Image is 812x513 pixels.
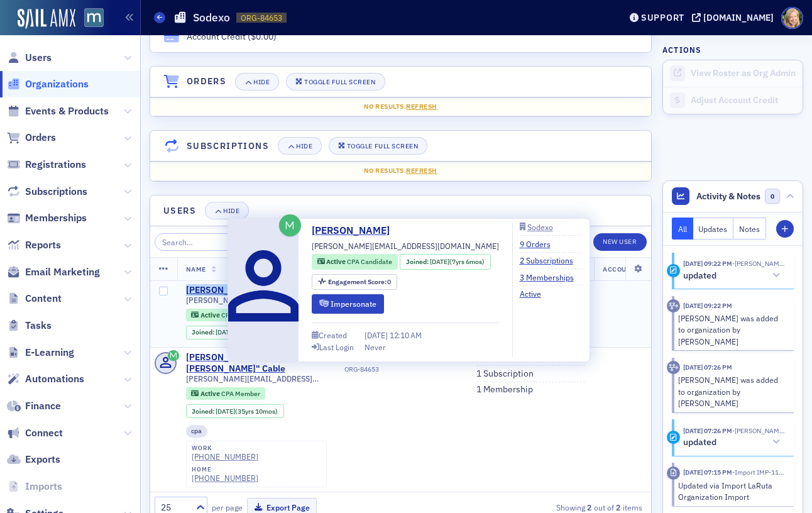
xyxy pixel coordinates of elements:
[25,426,63,440] span: Connect
[25,104,109,118] span: Events & Products
[25,238,61,252] span: Reports
[520,255,583,266] a: 2 Subscriptions
[312,223,399,238] a: [PERSON_NAME]
[667,431,680,444] div: Update
[186,326,277,339] div: Joined: 2018-02-08 00:00:00
[187,30,277,43] div: Account Credit ( )
[205,202,249,219] button: Hide
[430,257,449,266] span: [DATE]
[186,352,291,374] a: [PERSON_NAME] "[PERSON_NAME]" Cable
[212,502,243,513] label: per page
[781,7,803,29] span: Profile
[186,425,208,438] div: cpa
[7,319,52,333] a: Tasks
[25,211,87,225] span: Memberships
[223,207,239,214] div: Hide
[683,270,716,282] h5: updated
[683,436,785,449] button: updated
[304,79,375,85] div: Toggle Full Screen
[200,389,221,398] span: Active
[406,257,430,267] span: Joined :
[683,363,732,372] time: 1/12/2025 07:26 PM
[7,292,62,306] a: Content
[329,137,428,155] button: Toggle Full Screen
[317,257,392,267] a: Active CPA Candidate
[192,473,258,483] div: [PHONE_NUMBER]
[25,346,74,360] span: E-Learning
[286,73,385,91] button: Toggle Full Screen
[251,31,273,42] span: $0.00
[25,77,89,91] span: Organizations
[192,444,258,452] div: work
[192,328,216,336] span: Joined :
[25,185,87,199] span: Subscriptions
[7,453,60,466] a: Exports
[344,365,459,378] div: ORG-84653
[667,299,680,312] div: Activity
[593,233,646,251] a: New User
[390,330,422,340] span: 12:10 AM
[733,218,766,240] button: Notes
[667,264,680,277] div: Update
[7,158,86,172] a: Registrations
[678,480,786,503] div: Updated via Import LaRuta Organization Import
[732,468,786,477] span: Import IMP-1199
[216,407,235,416] span: [DATE]
[7,346,74,360] a: E-Learning
[187,140,269,153] h4: Subscriptions
[7,104,109,118] a: Events & Products
[663,87,803,114] a: Adjust Account Credit
[216,407,278,416] div: (35yrs 10mos)
[312,294,384,314] button: Impersonate
[732,426,785,435] span: Emily Trott
[667,361,680,374] div: Activity
[683,301,732,310] time: 2/13/2025 09:22 PM
[221,311,266,319] span: CPA Candidate
[18,9,75,29] img: SailAMX
[25,372,84,386] span: Automations
[7,399,61,413] a: Finance
[25,292,62,306] span: Content
[186,309,272,321] div: Active: Active: CPA Candidate
[678,374,786,409] div: [PERSON_NAME] was added to organization by [PERSON_NAME]
[683,468,732,477] time: 3/31/2023 07:15 PM
[7,211,87,225] a: Memberships
[520,288,551,299] a: Active
[732,259,785,268] span: Emily Trott
[84,8,104,28] img: SailAMX
[25,265,100,279] span: Email Marketing
[163,204,196,218] h4: Users
[703,12,774,23] div: [DOMAIN_NAME]
[312,274,397,290] div: Engagement Score: 0
[192,452,258,461] div: [PHONE_NUMBER]
[488,502,642,513] div: Showing out of items
[7,372,84,386] a: Automations
[7,51,52,65] a: Users
[672,218,693,240] button: All
[25,158,86,172] span: Registrations
[7,185,87,199] a: Subscriptions
[328,279,392,285] div: 0
[585,502,594,513] strong: 2
[191,389,260,397] a: Active CPA Member
[406,102,437,111] span: Refresh
[187,75,226,88] h4: Orders
[347,143,418,150] div: Toggle Full Screen
[25,51,52,65] span: Users
[186,265,206,273] span: Name
[186,285,256,296] a: [PERSON_NAME]
[603,265,662,273] span: Account Credit
[678,312,786,347] div: [PERSON_NAME] was added to organization by [PERSON_NAME]
[430,257,485,267] div: (7yrs 6mos)
[216,328,235,336] span: [DATE]
[693,218,734,240] button: Updates
[25,399,61,413] span: Finance
[25,453,60,466] span: Exports
[159,102,642,112] div: No results.
[691,95,796,106] div: Adjust Account Credit
[312,240,499,251] span: [PERSON_NAME][EMAIL_ADDRESS][DOMAIN_NAME]
[347,257,392,266] span: CPA Candidate
[476,384,533,395] a: 1 Membership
